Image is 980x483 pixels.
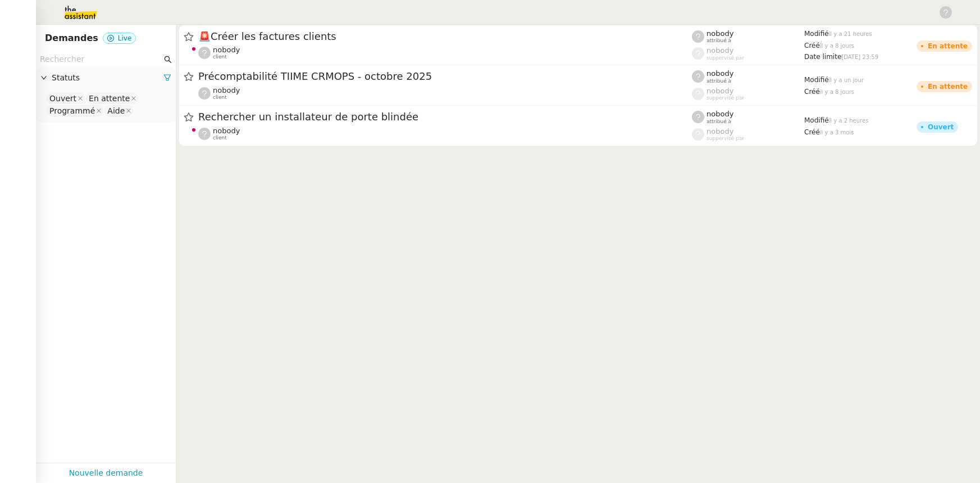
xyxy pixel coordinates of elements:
span: nobody [213,86,240,94]
div: En attente [928,43,968,49]
app-user-label: attribué à [692,69,804,84]
span: il y a un jour [829,77,864,83]
span: Date limite [804,53,841,61]
span: suppervisé par [706,95,744,101]
nz-select-item: Ouvert [47,93,85,104]
div: Ouvert [928,124,954,130]
app-user-label: attribué à [692,29,804,44]
span: Modifié [804,76,829,84]
span: nobody [706,69,733,78]
span: suppervisé par [706,55,744,61]
span: nobody [706,110,733,118]
nz-select-item: En attente [86,93,138,104]
nz-page-header-title: Demandes [45,30,98,46]
app-user-label: suppervisé par [692,127,804,142]
app-user-label: suppervisé par [692,46,804,61]
div: En attente [89,93,130,103]
span: Créé [804,128,820,136]
span: nobody [706,46,733,55]
span: Créé [804,42,820,49]
span: attribué à [706,78,731,84]
span: suppervisé par [706,136,744,142]
span: Live [118,34,132,42]
span: attribué à [706,38,731,44]
div: Ouvert [49,93,76,103]
a: Nouvelle demande [69,467,143,480]
span: il y a 8 jours [820,43,854,49]
span: Statuts [52,71,163,84]
span: nobody [706,87,733,95]
span: Précomptabilité TIIME CRMOPS - octobre 2025 [198,71,692,82]
span: client [213,54,227,60]
nz-select-item: Aide [104,105,133,116]
div: En attente [928,83,968,90]
span: il y a 3 mois [820,129,854,136]
span: il y a 8 jours [820,89,854,95]
span: nobody [213,46,240,54]
span: il y a 2 heures [829,118,869,124]
app-user-detailed-label: client [198,46,692,60]
span: nobody [706,29,733,38]
span: Créé [804,88,820,96]
app-user-label: suppervisé par [692,87,804,101]
span: 🚨 [198,30,211,42]
app-user-detailed-label: client [198,127,692,141]
span: Créer les factures clients [198,31,692,42]
div: Aide [107,106,125,116]
span: Modifié [804,116,829,124]
span: client [213,94,227,101]
span: [DATE] 23:59 [841,54,878,60]
div: Statuts [36,67,176,89]
input: Rechercher [40,53,162,66]
span: client [213,135,227,141]
span: Modifié [804,30,829,38]
div: Programmé [49,106,95,116]
span: nobody [706,127,733,136]
span: attribué à [706,119,731,125]
span: Rechercher un installateur de porte blindée [198,112,692,122]
nz-select-item: Programmé [47,105,103,116]
app-user-label: attribué à [692,110,804,124]
span: il y a 21 heures [829,31,872,37]
app-user-detailed-label: client [198,86,692,101]
span: nobody [213,127,240,135]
